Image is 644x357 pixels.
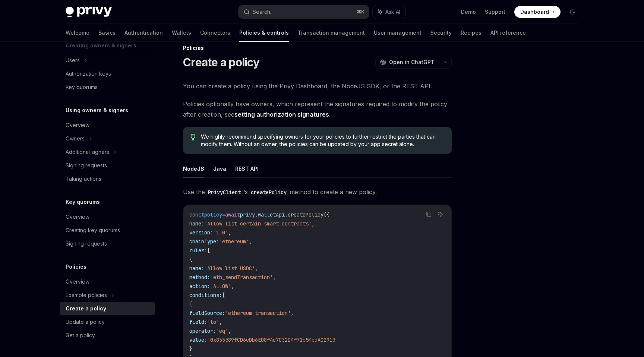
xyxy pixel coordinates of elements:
a: Create a policy [60,302,155,315]
code: PrivyClient [205,188,244,196]
span: 'Allow list USDC' [204,265,255,272]
a: Key quorums [60,80,155,94]
span: { [189,256,192,263]
span: const [189,211,204,218]
span: chainType: [189,238,219,245]
span: , [255,265,258,272]
span: 'eth_sendTransaction' [210,274,273,281]
span: 'eq' [216,328,228,334]
a: Welcome [66,24,89,42]
div: Create a policy [66,304,106,313]
a: Policies & controls [239,24,289,42]
span: method: [189,274,210,281]
button: Toggle dark mode [566,6,578,18]
h5: Using owners & signers [66,106,128,115]
span: policy [204,211,222,218]
a: Overview [60,119,155,132]
svg: Tip [190,134,196,140]
span: , [273,274,276,281]
a: Authentication [124,24,163,42]
h5: Key quorums [66,198,100,206]
span: action: [189,283,210,290]
a: Authorization keys [60,67,155,80]
div: Update a policy [66,317,105,326]
div: Signing requests [66,239,107,248]
a: Recipes [461,24,482,42]
a: Wallets [172,24,191,42]
div: Users [66,56,80,65]
span: Dashboard [520,8,549,16]
span: Open in ChatGPT [389,59,435,66]
span: 'to' [207,319,219,325]
a: Overview [60,275,155,288]
a: Taking actions [60,172,155,186]
span: '0x833589fCD6eDb6E08f4c7C32D4f71b54bdA02913' [207,337,338,343]
div: Owners [66,134,85,143]
div: Overview [66,277,89,286]
div: Key quorums [66,83,98,92]
a: Update a policy [60,315,155,329]
span: conditions: [189,292,222,298]
span: ({ [323,211,329,218]
a: User management [374,24,422,42]
span: rules: [189,247,207,254]
span: version: [189,229,213,236]
span: , [291,310,294,316]
a: Signing requests [60,159,155,172]
button: Copy the contents from the code block [424,209,433,219]
span: createPolicy [288,211,323,218]
button: Ask AI [373,5,405,19]
div: Creating key quorums [66,226,120,235]
span: . [255,211,258,218]
img: dark logo [66,7,112,17]
span: 'ALLOW' [210,283,231,290]
span: 'ethereum_transaction' [225,310,291,316]
span: { [189,301,192,307]
button: Open in ChatGPT [375,56,439,69]
a: Demo [461,8,476,16]
span: 'Allow list certain smart contracts' [204,220,312,227]
div: Additional signers [66,148,109,157]
a: Support [485,8,505,16]
span: , [312,220,315,227]
div: Authorization keys [66,69,111,78]
h1: Create a policy [183,56,259,69]
button: REST API [235,160,259,177]
a: API reference [490,24,526,42]
span: '1.0' [213,229,228,236]
span: Policies optionally have owners, which represent the signatures required to modify the policy aft... [183,99,452,120]
span: 'ethereum' [219,238,249,245]
code: createPolicy [248,188,290,196]
span: , [219,319,222,325]
span: value: [189,337,207,343]
span: name: [189,265,204,272]
div: Overview [66,121,89,130]
button: Ask AI [436,209,445,219]
div: Policies [183,44,452,52]
span: [ [207,247,210,254]
h5: Policies [66,262,86,271]
span: , [228,328,231,334]
span: privy [240,211,255,218]
a: setting authorization signatures [234,111,329,119]
span: } [189,345,192,352]
div: Signing requests [66,161,107,170]
div: Overview [66,212,89,221]
span: walletApi [258,211,285,218]
a: Basics [98,24,116,42]
span: Ask AI [385,8,400,16]
span: We highly recommend specifying owners for your policies to further restrict the parties that can ... [201,133,444,148]
span: . [285,211,288,218]
span: , [249,238,252,245]
div: Get a policy [66,331,95,340]
span: name: [189,220,204,227]
span: [ [222,292,225,298]
a: Security [430,24,452,42]
div: Taking actions [66,174,101,183]
button: Search...⌘K [239,5,369,19]
span: , [228,229,231,236]
button: Java [213,160,226,177]
span: = [222,211,225,218]
a: Creating key quorums [60,224,155,237]
a: Transaction management [298,24,365,42]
